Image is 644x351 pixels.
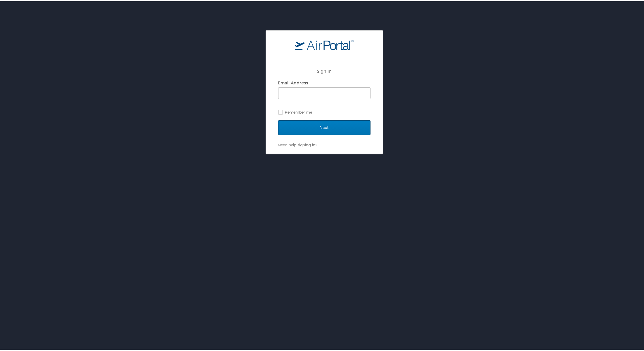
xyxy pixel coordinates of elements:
[295,38,354,49] img: logo
[278,79,308,84] label: Email Address
[278,119,371,134] input: Next
[278,67,371,73] h2: Sign In
[278,141,317,146] a: Need help signing in?
[278,107,371,115] label: Remember me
